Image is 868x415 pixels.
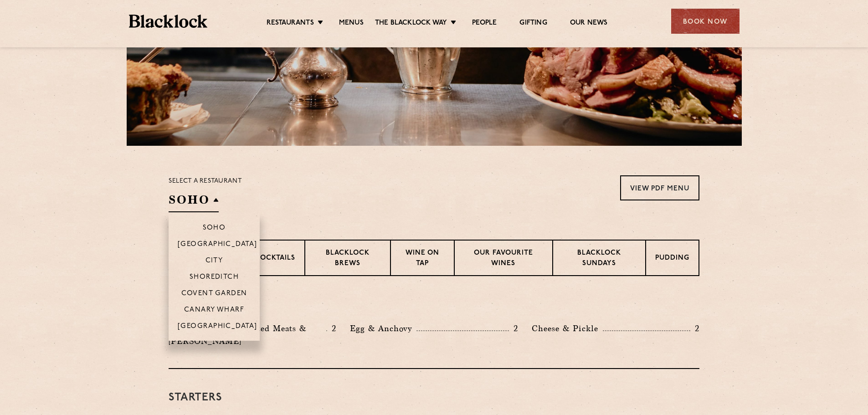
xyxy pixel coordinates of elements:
[375,19,447,29] a: The Blacklock Way
[562,248,636,270] p: Blacklock Sundays
[178,241,257,250] p: [GEOGRAPHIC_DATA]
[205,257,223,266] p: City
[570,19,608,29] a: Our News
[400,248,445,270] p: Wine on Tap
[314,248,381,270] p: Blacklock Brews
[267,19,314,29] a: Restaurants
[169,175,242,187] p: Select a restaurant
[519,19,547,29] a: Gifting
[203,224,226,233] p: Soho
[509,323,518,334] p: 2
[671,9,740,34] div: Book Now
[620,175,699,200] a: View PDF Menu
[169,299,699,311] h3: Pre Chop Bites
[339,19,364,29] a: Menus
[690,323,699,334] p: 2
[169,192,219,212] h2: SOHO
[532,322,603,335] p: Cheese & Pickle
[655,253,689,265] p: Pudding
[255,253,295,265] p: Cocktails
[169,392,699,404] h3: Starters
[190,273,239,282] p: Shoreditch
[184,306,244,315] p: Canary Wharf
[178,323,257,332] p: [GEOGRAPHIC_DATA]
[181,290,247,299] p: Covent Garden
[472,19,497,29] a: People
[350,322,416,335] p: Egg & Anchovy
[327,323,336,334] p: 2
[464,248,543,270] p: Our favourite wines
[129,15,208,28] img: BL_Textured_Logo-footer-cropped.svg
